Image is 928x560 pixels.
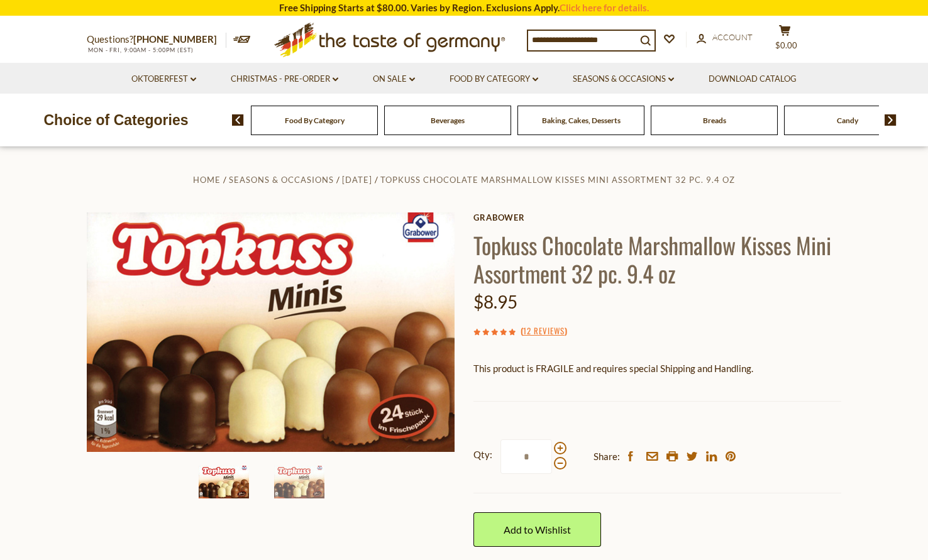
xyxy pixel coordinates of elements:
a: Click here for details. [560,2,649,13]
img: Topkuss Minis Chocolate Kisses in three varieties [274,466,324,498]
a: Account [697,31,753,45]
a: Download Catalog [709,72,797,86]
a: Seasons & Occasions [229,175,334,185]
a: Topkuss Chocolate Marshmallow Kisses Mini Assortment 32 pc. 9.4 oz [380,175,735,185]
h1: Topkuss Chocolate Marshmallow Kisses Mini Assortment 32 pc. 9.4 oz [473,231,841,287]
a: Baking, Cakes, Desserts [542,116,621,125]
a: Candy [837,116,858,125]
a: Grabower [473,212,841,222]
a: Add to Wishlist [473,512,601,547]
a: On Sale [373,72,415,86]
a: Christmas - PRE-ORDER [231,72,338,86]
img: Topkuss Chocolate Marshmellow Kisses (4 units) [87,212,455,452]
a: Breads [703,116,726,125]
img: previous arrow [232,114,244,126]
a: Food By Category [450,72,538,86]
li: We will ship this product in heat-protective, cushioned packaging and ice during warm weather mon... [485,386,841,402]
a: Food By Category [285,116,345,125]
span: ( ) [521,324,567,337]
p: Questions? [87,31,226,48]
strong: Qty: [473,447,492,463]
a: Seasons & Occasions [573,72,674,86]
p: This product is FRAGILE and requires special Shipping and Handling. [473,361,841,376]
button: $0.00 [766,25,804,56]
span: MON - FRI, 9:00AM - 5:00PM (EST) [87,47,194,53]
span: $0.00 [775,40,797,50]
a: Oktoberfest [131,72,196,86]
input: Qty: [500,439,552,474]
a: [PHONE_NUMBER] [133,33,217,45]
a: 12 Reviews [523,324,565,338]
span: $8.95 [473,291,517,312]
img: Topkuss Chocolate Marshmellow Kisses (4 units) [199,466,249,498]
span: Account [712,32,753,42]
a: [DATE] [342,175,372,185]
span: Share: [594,449,620,464]
a: Beverages [431,116,465,125]
img: next arrow [885,114,897,126]
a: Home [193,175,221,185]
